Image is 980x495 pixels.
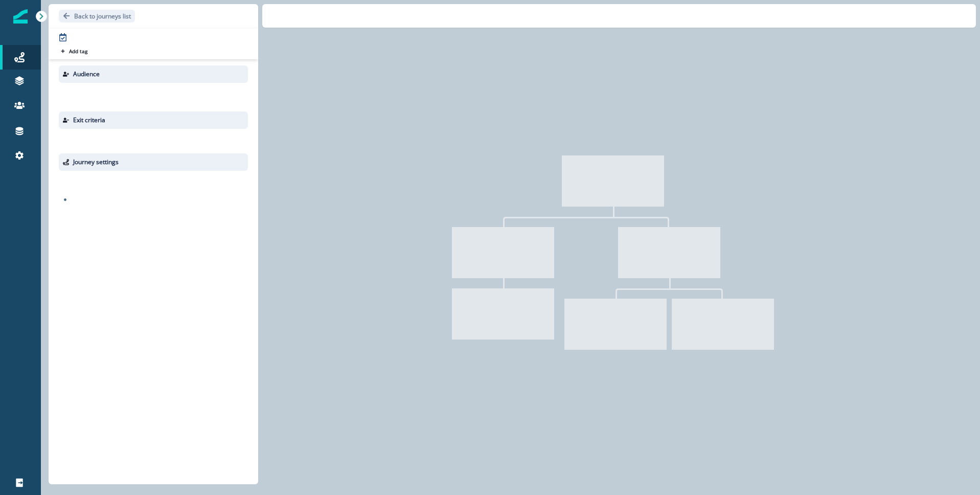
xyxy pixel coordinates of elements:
p: Audience [73,70,100,79]
img: Inflection [13,9,28,24]
p: Back to journeys list [74,12,131,20]
p: Journey settings [73,157,119,167]
button: Add tag [59,47,89,55]
button: Go back [59,10,135,22]
p: Add tag [69,48,87,54]
p: Exit criteria [73,116,105,125]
